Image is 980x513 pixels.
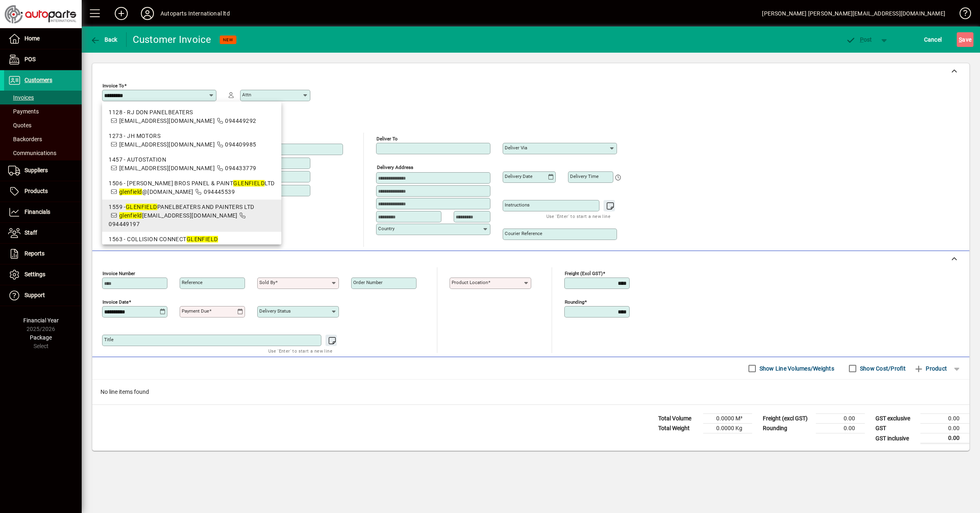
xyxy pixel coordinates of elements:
[24,229,37,236] span: Staff
[758,364,834,373] label: Show Line Volumes/Weights
[505,145,527,151] mat-label: Deliver via
[104,337,114,342] mat-label: Title
[920,424,969,433] td: 0.00
[816,414,865,424] td: 0.00
[109,235,274,244] div: 1563 - COLLISION CONNECT
[160,7,230,20] div: Autoparts International ltd
[126,204,157,210] em: GLENFIELD
[816,424,865,433] td: 0.00
[92,380,969,404] div: No line items found
[546,211,610,221] mat-hint: Use 'Enter' to start a new line
[4,160,82,181] a: Suppliers
[570,173,599,179] mat-label: Delivery time
[871,424,920,433] td: GST
[703,424,752,433] td: 0.0000 Kg
[182,308,209,314] mat-label: Payment due
[182,280,203,285] mat-label: Reference
[378,226,394,231] mat-label: Country
[920,414,969,424] td: 0.00
[759,414,816,424] td: Freight (excl GST)
[4,244,82,264] a: Reports
[654,414,703,424] td: Total Volume
[102,152,281,176] mat-option: 1457 - AUTOSTATION
[24,56,36,62] span: POS
[4,146,82,160] a: Communications
[957,32,973,47] button: Save
[920,433,969,444] td: 0.00
[23,317,59,324] span: Financial Year
[102,83,124,89] mat-label: Invoice To
[8,108,39,115] span: Payments
[102,200,281,232] mat-option: 1559 - GLENFIELD PANELBEATERS AND PAINTERS LTD
[24,77,52,83] span: Customers
[24,250,45,257] span: Reports
[959,36,962,43] span: S
[914,362,947,375] span: Product
[119,212,238,219] span: [EMAIL_ADDRESS][DOMAIN_NAME]
[953,2,970,28] a: Knowledge Base
[24,271,45,278] span: Settings
[24,209,50,215] span: Financials
[225,141,256,148] span: 094409985
[871,433,920,444] td: GST inclusive
[4,118,82,132] a: Quotes
[762,7,945,20] div: [PERSON_NAME] [PERSON_NAME][EMAIL_ADDRESS][DOMAIN_NAME]
[119,165,215,171] span: [EMAIL_ADDRESS][DOMAIN_NAME]
[703,414,752,424] td: 0.0000 M³
[871,414,920,424] td: GST exclusive
[759,424,816,433] td: Rounding
[505,202,530,208] mat-label: Instructions
[102,232,281,255] mat-option: 1563 - COLLISION CONNECT GLENFIELD
[924,33,942,46] span: Cancel
[102,299,129,305] mat-label: Invoice date
[102,105,281,129] mat-option: 1128 - RJ DON PANELBEATERS
[24,167,48,173] span: Suppliers
[259,280,275,285] mat-label: Sold by
[4,223,82,243] a: Staff
[959,33,971,46] span: ave
[846,36,872,43] span: ost
[204,189,235,195] span: 094445539
[109,155,274,164] div: 1457 - AUTOSTATION
[109,108,274,117] div: 1128 - RJ DON PANELBEATERS
[119,141,215,148] span: [EMAIL_ADDRESS][DOMAIN_NAME]
[353,280,383,285] mat-label: Order number
[565,271,603,276] mat-label: Freight (excl GST)
[4,49,82,70] a: POS
[565,299,584,305] mat-label: Rounding
[858,364,906,373] label: Show Cost/Profit
[505,173,532,179] mat-label: Delivery date
[109,203,274,211] div: 1559 - PANELBEATERS AND PAINTERS LTD
[225,165,256,171] span: 094433779
[4,29,82,49] a: Home
[119,118,215,124] span: [EMAIL_ADDRESS][DOMAIN_NAME]
[119,189,142,195] em: glenfield
[4,202,82,222] a: Financials
[259,308,291,314] mat-label: Delivery status
[910,361,951,376] button: Product
[108,6,134,21] button: Add
[30,334,52,341] span: Package
[505,231,542,236] mat-label: Courier Reference
[4,104,82,118] a: Payments
[4,181,82,202] a: Products
[24,188,48,194] span: Products
[860,36,864,43] span: P
[134,6,160,21] button: Profile
[133,33,212,46] div: Customer Invoice
[187,236,218,242] em: GLENFIELD
[4,264,82,285] a: Settings
[109,221,140,227] span: 094449197
[654,424,703,433] td: Total Weight
[102,271,135,276] mat-label: Invoice number
[109,132,274,140] div: 1273 - JH MOTORS
[109,179,274,188] div: 1506 - [PERSON_NAME] BROS PANEL & PAINT LTD
[233,180,265,187] em: GLENFIELD
[452,280,488,285] mat-label: Product location
[82,32,127,47] app-page-header-button: Back
[102,129,281,152] mat-option: 1273 - JH MOTORS
[8,150,56,156] span: Communications
[119,189,194,195] span: @[DOMAIN_NAME]
[242,92,251,98] mat-label: Attn
[88,32,120,47] button: Back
